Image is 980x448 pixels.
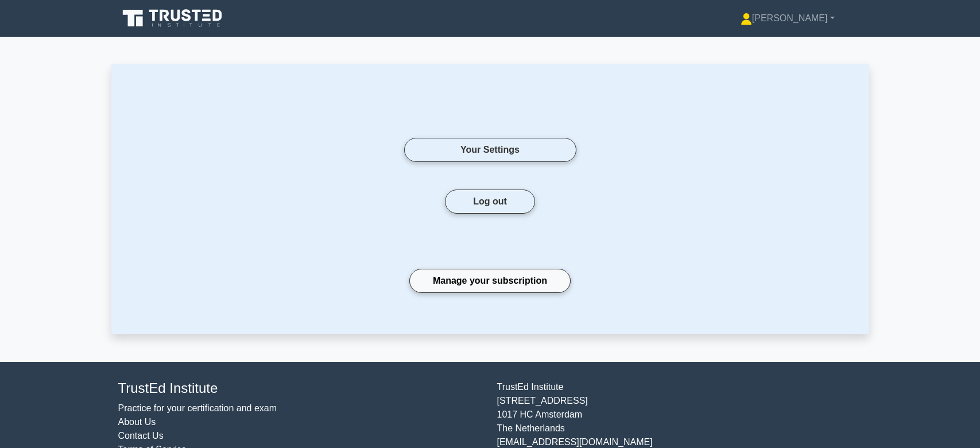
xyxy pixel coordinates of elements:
[118,417,156,427] a: About Us
[118,380,483,397] h4: TrustEd Institute
[404,138,576,162] a: Your Settings
[713,7,862,30] a: [PERSON_NAME]
[118,431,164,441] a: Contact Us
[409,269,571,293] a: Manage your subscription
[118,403,277,413] a: Practice for your certification and exam
[445,190,535,214] button: Log out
